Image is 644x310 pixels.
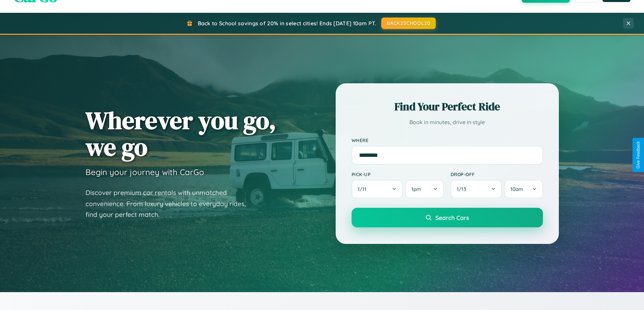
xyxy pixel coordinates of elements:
button: 1/11 [352,180,403,198]
label: Where [352,137,543,143]
button: BACK2SCHOOL20 [381,18,436,29]
span: 10am [510,186,523,192]
p: Discover premium car rentals with unmatched convenience. From luxury vehicles to everyday rides, ... [86,187,255,220]
label: Pick-up [352,171,444,177]
label: Drop-off [451,171,543,177]
h2: Find Your Perfect Ride [352,99,543,114]
span: Back to School savings of 20% in select cities! Ends [DATE] 10am PT. [198,20,376,27]
button: 1pm [405,180,444,198]
p: Book in minutes, drive in style [352,117,543,127]
span: 1 / 11 [358,186,370,192]
span: 1pm [411,186,421,192]
button: 1/13 [451,180,502,198]
div: Give Feedback [636,141,641,169]
h3: Begin your journey with CarGo [86,167,204,177]
button: 10am [504,180,543,198]
h1: Wherever you go, we go [86,107,276,160]
button: Search Cars [352,208,543,227]
span: 1 / 13 [457,186,470,192]
span: Search Cars [435,214,469,221]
